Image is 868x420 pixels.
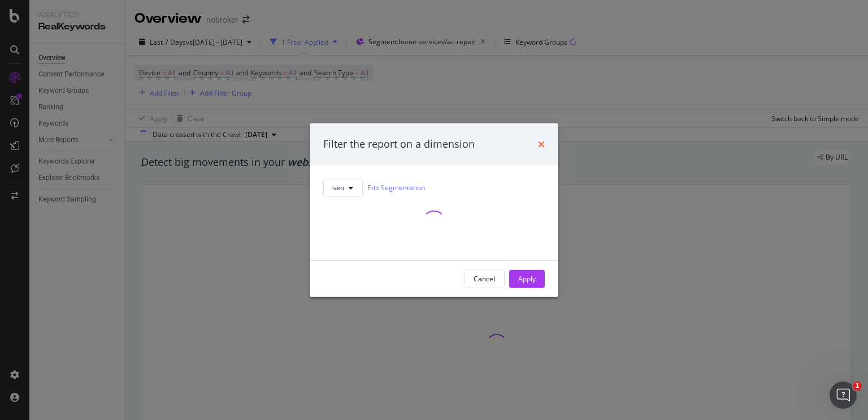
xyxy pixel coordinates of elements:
[323,137,475,152] div: Filter the report on a dimension
[367,182,425,194] a: Edit Segmentation
[474,274,495,284] div: Cancel
[310,123,558,297] div: modal
[333,183,344,192] span: seo
[538,137,545,152] div: times
[853,382,862,391] span: 1
[509,269,545,288] button: Apply
[464,269,505,288] button: Cancel
[518,274,536,284] div: Apply
[323,178,363,196] button: seo
[830,382,857,409] iframe: Intercom live chat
